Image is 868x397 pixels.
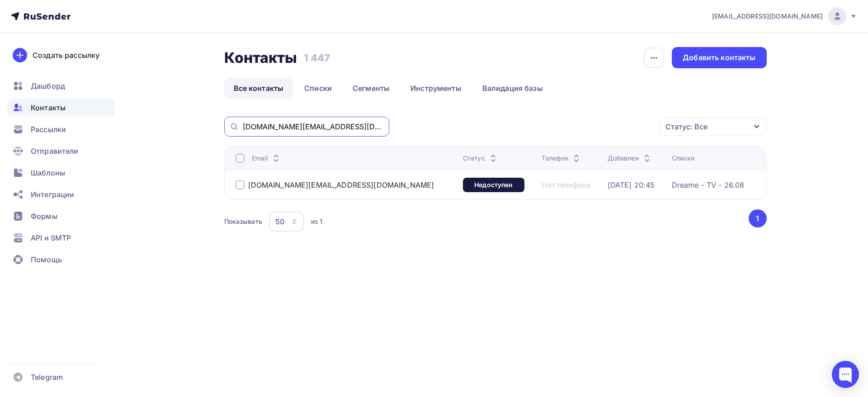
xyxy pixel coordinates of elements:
div: Показывать [224,217,262,226]
div: Добавлен [608,154,652,163]
a: Dreame - TV - 26.08 [672,180,745,189]
div: Телефон [542,154,582,163]
span: Помощь [31,254,62,265]
div: Добавить контакты [683,52,755,63]
a: Шаблоны [7,164,115,182]
a: [DATE] 20:45 [608,180,655,189]
span: Формы [31,211,57,222]
div: Списки [672,154,695,163]
div: Статус [463,154,499,163]
h2: Контакты [224,49,297,67]
button: Go to page 1 [749,209,767,227]
a: Отправители [7,142,115,160]
a: [EMAIL_ADDRESS][DOMAIN_NAME] [712,7,857,25]
div: Email [252,154,282,163]
span: Отправители [31,146,79,156]
span: Интеграции [31,189,74,200]
div: 50 [275,216,284,227]
button: Статус: Все [659,117,767,137]
a: Сегменты [343,78,399,99]
a: Все контакты [224,78,293,99]
a: Валидация базы [473,78,552,99]
a: Списки [295,78,341,99]
span: Рассылки [31,124,66,135]
input: Поиск [243,122,384,132]
span: API и SMTP [31,232,71,243]
a: Дашборд [7,77,115,95]
div: из 1 [311,217,323,226]
span: Дашборд [31,80,65,91]
a: Недоступен [463,178,524,192]
span: [EMAIL_ADDRESS][DOMAIN_NAME] [712,12,823,21]
h3: 1 447 [304,52,330,64]
span: Шаблоны [31,167,65,178]
ul: Pagination [747,209,767,227]
a: Контакты [7,99,115,117]
a: [DOMAIN_NAME][EMAIL_ADDRESS][DOMAIN_NAME] [248,180,434,189]
a: Рассылки [7,120,115,138]
a: Нет телефона [542,180,590,189]
span: Контакты [31,102,66,113]
a: Формы [7,207,115,225]
span: Telegram [31,372,63,383]
a: Инструменты [401,78,471,99]
div: Создать рассылку [33,50,99,61]
div: Статус: Все [665,121,708,132]
button: 50 [269,211,305,232]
